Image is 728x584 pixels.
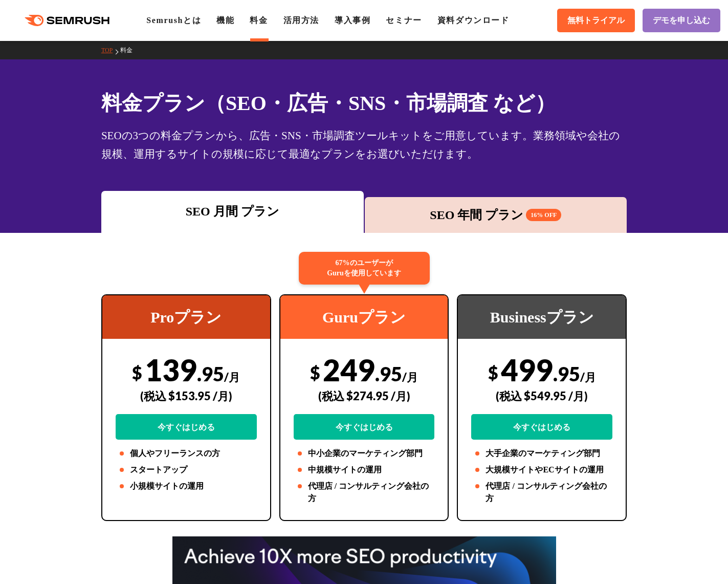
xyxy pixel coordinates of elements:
div: (税込 $153.95 /月) [116,378,257,414]
li: 代理店 / コンサルティング会社の方 [294,480,435,505]
li: 代理店 / コンサルティング会社の方 [471,480,612,505]
span: /月 [580,370,596,384]
div: Proプラン [102,295,270,339]
a: 活用方法 [283,16,319,25]
a: 今すぐはじめる [294,414,435,440]
span: $ [132,362,142,383]
a: TOP [101,47,120,54]
span: .95 [375,362,402,385]
a: セミナー [386,16,422,25]
div: (税込 $274.95 /月) [294,378,435,414]
div: Guruプラン [280,295,448,339]
a: 機能 [216,16,234,25]
span: /月 [402,370,418,384]
span: 無料トライアル [567,15,625,26]
div: Businessプラン [458,295,626,339]
div: SEO 年間 プラン [370,206,622,224]
div: SEO 月間 プラン [106,202,359,221]
a: 今すぐはじめる [471,414,612,440]
div: SEOの3つの料金プランから、広告・SNS・市場調査ツールキットをご用意しています。業務領域や会社の規模、運用するサイトの規模に応じて最適なプランをお選びいただけます。 [101,126,627,163]
a: 料金 [120,47,140,54]
a: 資料ダウンロード [437,16,510,25]
a: 今すぐはじめる [116,414,257,440]
li: 小規模サイトの運用 [116,480,257,492]
span: $ [310,362,320,383]
li: スタートアップ [116,464,257,476]
a: 無料トライアル [557,9,635,32]
span: $ [488,362,498,383]
a: デモを申し込む [643,9,720,32]
span: .95 [553,362,580,385]
div: 139 [116,352,257,440]
a: 料金 [250,16,268,25]
a: 導入事例 [335,16,370,25]
li: 個人やフリーランスの方 [116,447,257,460]
div: (税込 $549.95 /月) [471,378,612,414]
li: 中小企業のマーケティング部門 [294,447,435,460]
span: .95 [197,362,224,385]
li: 中規模サイトの運用 [294,464,435,476]
span: デモを申し込む [653,15,710,26]
li: 大手企業のマーケティング部門 [471,447,612,460]
span: /月 [224,370,240,384]
div: 249 [294,352,435,440]
li: 大規模サイトやECサイトの運用 [471,464,612,476]
div: 67%のユーザーが Guruを使用しています [299,252,430,285]
span: 16% OFF [526,209,561,221]
h1: 料金プラン（SEO・広告・SNS・市場調査 など） [101,88,627,118]
a: Semrushとは [146,16,201,25]
div: 499 [471,352,612,440]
